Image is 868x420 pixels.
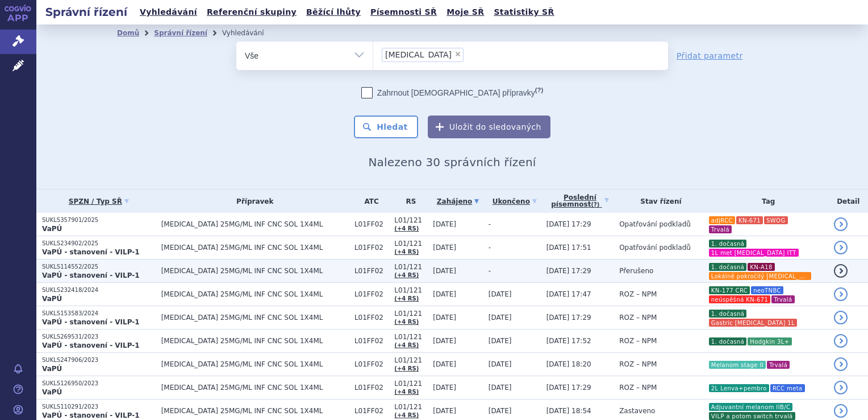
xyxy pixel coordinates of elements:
input: [MEDICAL_DATA] [467,47,473,61]
span: [DATE] [433,314,456,322]
a: Statistiky SŘ [490,5,557,20]
a: Běžící lhůty [303,5,364,20]
button: Uložit do sledovaných [428,116,550,138]
span: L01/121 [394,286,427,294]
p: SUKLS126950/2023 [42,380,156,388]
th: Tag [703,190,829,213]
a: (+4 RS) [394,342,419,348]
a: (+4 RS) [394,412,419,418]
a: Moje SŘ [443,5,487,20]
span: L01/121 [394,216,427,224]
p: SUKLS234902/2025 [42,240,156,248]
th: RS [389,190,427,213]
a: (+4 RS) [394,319,419,325]
span: [DATE] [489,314,512,322]
i: 1. dočasná [709,263,747,271]
strong: VaPÚ - stanovení - VILP-1 [42,411,140,419]
a: Písemnosti SŘ [367,5,440,20]
a: Vyhledávání [136,5,201,20]
span: - [489,267,491,275]
span: × [454,51,461,57]
i: Trvalá [771,295,794,303]
span: Nalezeno 30 správních řízení [368,155,536,169]
strong: VaPÚ [42,225,62,233]
i: Melanom stage II [709,361,766,369]
a: detail [834,357,848,371]
span: Opatřování podkladů [619,220,691,228]
span: - [489,220,491,228]
i: neúspěšná KN-671 [709,295,771,303]
span: [MEDICAL_DATA] 25MG/ML INF CNC SOL 1X4ML [161,290,349,298]
a: Správní řízení [154,29,207,37]
span: L01FF02 [354,220,389,228]
span: - [489,244,491,252]
strong: VaPÚ - stanovení - VILP-1 [42,318,140,326]
i: Hodgkin 3L+ [748,337,791,345]
p: SUKLS114552/2025 [42,263,156,271]
span: Zastaveno [619,407,655,415]
span: [DATE] [433,407,456,415]
span: [DATE] 17:51 [546,244,591,252]
i: Lokálně pokročilý [MEDICAL_DATA] [709,272,811,280]
p: SUKLS153583/2024 [42,310,156,318]
span: L01/121 [394,310,427,318]
p: SUKLS110291/2023 [42,403,156,411]
i: Gastric [MEDICAL_DATA] 1L [709,319,797,327]
a: detail [834,241,848,254]
a: detail [834,287,848,301]
i: SWOG [764,216,787,224]
th: Detail [828,190,868,213]
span: [MEDICAL_DATA] 25MG/ML INF CNC SOL 1X4ML [161,267,349,275]
span: L01FF02 [354,267,389,275]
th: Přípravek [156,190,349,213]
span: Opatřování podkladů [619,244,691,252]
span: [DATE] 17:29 [546,384,591,392]
span: [MEDICAL_DATA] [385,51,452,59]
span: [MEDICAL_DATA] 25MG/ML INF CNC SOL 1X4ML [161,220,349,228]
i: KN-177 CRC [709,286,750,294]
i: VILP a potom switch trvalá [709,412,795,420]
span: [DATE] [433,267,456,275]
i: 1. dočasná [709,337,747,345]
span: L01/121 [394,333,427,341]
span: [DATE] 17:29 [546,267,591,275]
i: Trvalá [767,361,790,369]
p: SUKLS232418/2024 [42,286,156,294]
h2: Správní řízení [36,4,136,20]
i: 2L Lenva+pembro [709,384,769,392]
span: [MEDICAL_DATA] 25MG/ML INF CNC SOL 1X4ML [161,314,349,322]
a: detail [834,404,848,418]
span: [DATE] [433,290,456,298]
a: Ukončeno [489,193,541,209]
th: Stav řízení [614,190,703,213]
span: L01FF02 [354,360,389,368]
span: ROZ – NPM [619,314,657,322]
span: ROZ – NPM [619,290,657,298]
span: L01/121 [394,356,427,364]
strong: VaPÚ - stanovení - VILP-1 [42,248,140,256]
th: ATC [349,190,389,213]
a: detail [834,264,848,278]
label: Zahrnout [DEMOGRAPHIC_DATA] přípravky [361,87,543,98]
span: L01FF02 [354,407,389,415]
li: Vyhledávání [222,24,279,42]
a: detail [834,311,848,324]
a: (+4 RS) [394,295,419,302]
span: [DATE] [433,244,456,252]
span: ROZ – NPM [619,337,657,345]
span: [MEDICAL_DATA] 25MG/ML INF CNC SOL 1X4ML [161,337,349,345]
span: Přerušeno [619,267,653,275]
span: L01FF02 [354,290,389,298]
a: detail [834,217,848,231]
p: SUKLS269531/2023 [42,333,156,341]
span: [DATE] [489,384,512,392]
i: KN-671 [736,216,763,224]
a: Zahájeno [433,193,483,209]
button: Hledat [354,116,418,138]
i: RCC meta [770,384,805,392]
i: Adjuvantní melanom IIB/C [709,403,793,411]
span: L01FF02 [354,244,389,252]
p: SUKLS357901/2025 [42,216,156,224]
span: [DATE] 18:20 [546,360,591,368]
a: Referenční skupiny [203,5,300,20]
